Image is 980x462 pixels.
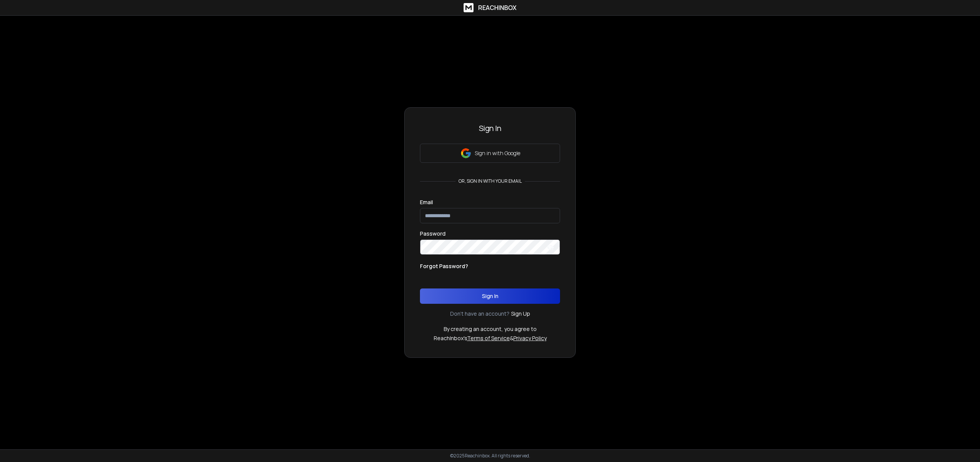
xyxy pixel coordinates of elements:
[464,3,516,12] a: ReachInbox
[475,149,520,157] p: Sign in with Google
[444,325,537,333] p: By creating an account, you agree to
[450,453,530,459] p: © 2025 Reachinbox. All rights reserved.
[420,200,433,205] label: Email
[513,334,547,342] a: Privacy Policy
[450,310,510,318] p: Don't have an account?
[434,334,547,342] p: ReachInbox's &
[467,334,510,342] a: Terms of Service
[420,288,560,304] button: Sign In
[478,3,516,12] h1: ReachInbox
[420,144,560,163] button: Sign in with Google
[511,310,530,318] a: Sign Up
[456,178,525,184] p: or, sign in with your email
[420,231,446,236] label: Password
[420,123,560,134] h3: Sign In
[420,262,468,270] p: Forgot Password?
